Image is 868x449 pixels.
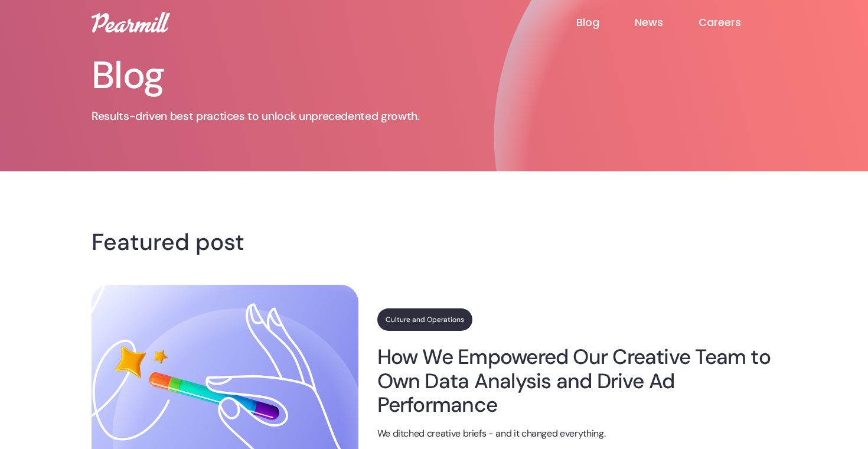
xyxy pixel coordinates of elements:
a: How We Empowered Our Creative Team to Own Data Analysis and Drive Ad Performance [377,345,776,417]
a: Careers [699,15,776,30]
h4: Featured post [92,233,776,252]
h1: Blog [92,57,493,95]
img: Pearmill logo [92,12,170,32]
a: Blog [576,15,635,30]
a: News [635,15,699,30]
p: We ditched creative briefs - and it changed everything. [377,427,776,441]
p: Results-driven best practices to unlock unprecedented growth. [92,109,493,124]
a: Culture and Operations [377,308,472,331]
